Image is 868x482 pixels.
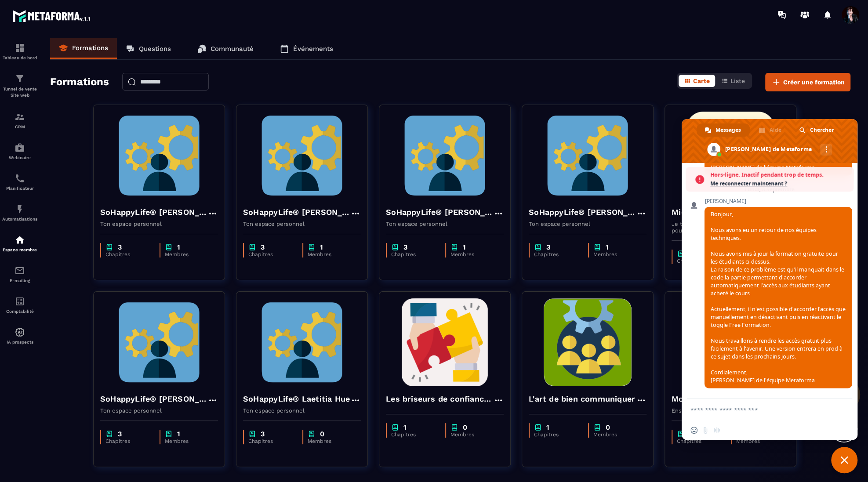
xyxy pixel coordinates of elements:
[93,105,236,291] a: formation-backgroundSoHappyLife® [PERSON_NAME]Ton espace personnelchapter3Chapitreschapter1Membres
[165,430,173,438] img: chapter
[672,112,789,199] img: formation-background
[236,105,379,291] a: formation-backgroundSoHappyLife® [PERSON_NAME]Ton espace personnelchapter3Chapitreschapter1Membres
[105,430,113,438] img: chapter
[165,438,209,444] p: Membres
[2,36,37,67] a: formationformationTableau de bord
[546,243,550,251] p: 3
[308,438,352,444] p: Membres
[248,243,256,251] img: chapter
[606,423,610,431] p: 0
[783,78,845,87] span: Créer une formation
[529,221,646,227] p: Ton espace personnel
[165,243,173,251] img: chapter
[391,431,436,438] p: Chapitres
[529,112,646,199] img: formation-background
[2,259,37,290] a: emailemailE-mailing
[690,427,697,434] span: Insérer un emoji
[386,112,504,199] img: formation-background
[672,298,789,386] img: formation-background
[243,221,361,227] p: Ton espace personnel
[677,258,722,264] p: Chapitres
[100,221,218,227] p: Ton espace personnel
[391,423,399,431] img: chapter
[529,393,635,405] h4: L'art de bien communiquer
[2,55,37,60] p: Tableau de bord
[677,438,722,444] p: Chapitres
[320,243,323,251] p: 1
[386,221,504,227] p: Ton espace personnel
[730,77,745,84] span: Liste
[2,136,37,167] a: automationsautomationsWebinaire
[2,167,37,197] a: schedulerschedulerPlanificateur
[50,38,117,59] a: Formations
[243,407,361,414] p: Ton espace personnel
[100,298,218,386] img: formation-background
[450,431,495,438] p: Membres
[677,250,685,258] img: chapter
[593,431,638,438] p: Membres
[546,423,549,431] p: 1
[243,206,350,218] h4: SoHappyLife® [PERSON_NAME]
[534,431,579,438] p: Chapitres
[2,155,37,160] p: Webinaire
[15,142,25,153] img: automations
[831,447,857,473] div: Fermer le chat
[2,290,37,320] a: accountantaccountantComptabilité
[593,243,601,251] img: chapter
[93,291,236,478] a: formation-backgroundSoHappyLife® [PERSON_NAME]Ton espace personnelchapter3Chapitreschapter1Membres
[522,291,665,478] a: formation-backgroundL'art de bien communiquerchapter1Chapitreschapter0Membres
[2,278,37,283] p: E-mailing
[450,243,458,251] img: chapter
[15,112,25,122] img: formation
[189,38,262,59] a: Communauté
[261,243,265,251] p: 3
[308,430,316,438] img: chapter
[15,235,25,245] img: automations
[379,105,522,291] a: formation-backgroundSoHappyLife® [PERSON_NAME]Ton espace personnelchapter3Chapitreschapter1Membres
[697,123,750,137] div: Messages
[2,186,37,191] p: Planificateur
[15,204,25,214] img: automations
[463,243,466,251] p: 1
[710,179,849,188] span: Me reconnecter maintenant ?
[534,251,579,257] p: Chapitres
[672,221,789,234] p: Je t'offre ce parcours de questionnement pour aller vers une meilleure connaissance de toi et de ...
[379,291,522,478] a: formation-backgroundLes briseurs de confiance dans l'entreprisechapter1Chapitreschapter0Membres
[15,327,25,337] img: automations
[12,8,91,24] img: logo
[677,430,685,438] img: chapter
[593,423,601,431] img: chapter
[243,112,361,199] img: formation-background
[450,251,495,257] p: Membres
[308,251,352,257] p: Membres
[271,38,342,59] a: Événements
[529,298,646,386] img: formation-background
[672,206,747,218] h4: Mieux se connaître
[117,38,180,59] a: Questions
[791,123,843,137] div: Chercher
[386,393,493,405] h4: Les briseurs de confiance dans l'entreprise
[2,86,37,98] p: Tunnel de vente Site web
[15,296,25,307] img: accountant
[2,197,37,228] a: automationsautomationsAutomatisations
[745,187,795,192] div: Lundi, 8 Septembre
[665,105,807,291] a: formation-backgroundMieux se connaîtreJe t'offre ce parcours de questionnement pour aller vers un...
[606,243,609,251] p: 1
[15,173,25,184] img: scheduler
[534,423,542,431] img: chapter
[105,438,151,444] p: Chapitres
[593,251,638,257] p: Membres
[820,144,832,156] div: Autres canaux
[672,393,763,405] h4: Modèles SoHappyLife®
[118,243,122,251] p: 3
[15,73,25,84] img: formation
[293,45,333,53] p: Événements
[118,430,122,438] p: 3
[679,75,715,87] button: Carte
[2,228,37,259] a: automationsautomationsEspace membre
[236,291,379,478] a: formation-backgroundSoHappyLife® Laetitia HueTon espace personnelchapter3Chapitreschapter0Membres
[665,291,807,478] a: formation-backgroundModèles SoHappyLife®Ensemble des textes d'exerciceschapter3Chapitreschapter0M...
[2,67,37,105] a: formationformationTunnel de vente Site web
[2,340,37,344] p: IA prospects
[2,124,37,129] p: CRM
